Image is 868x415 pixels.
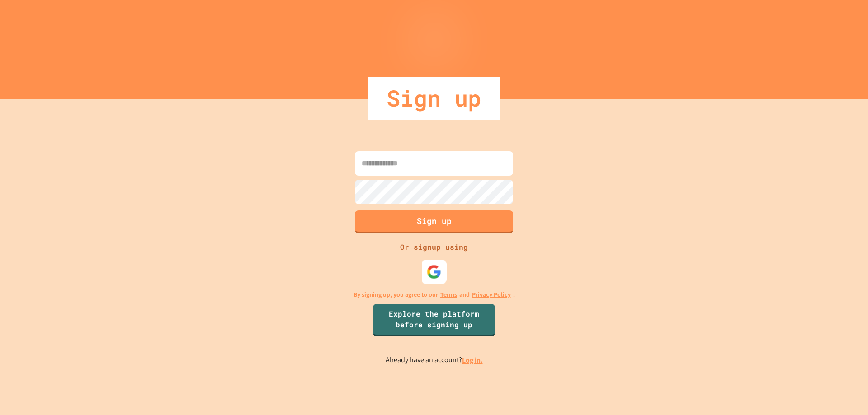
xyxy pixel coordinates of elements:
[354,290,515,299] p: By signing up, you agree to our and .
[440,290,457,299] a: Terms
[427,264,442,279] img: google-icon.svg
[373,304,495,336] a: Explore the platform before signing up
[368,77,500,120] div: Sign up
[416,14,452,59] img: Logo.svg
[398,242,470,252] div: Or signup using
[355,210,513,233] button: Sign up
[472,290,511,299] a: Privacy Policy
[386,354,483,366] p: Already have an account?
[462,355,483,365] a: Log in.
